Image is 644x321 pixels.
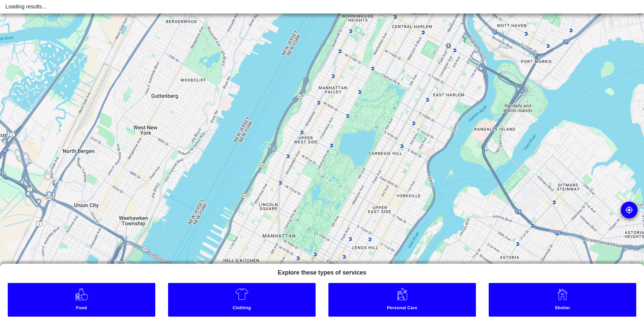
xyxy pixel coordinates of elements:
small: Personal Care [330,305,474,312]
small: Clothing [170,305,314,312]
a: Food [8,283,155,317]
a: Personal Care [328,283,476,317]
a: Clothing [168,283,316,317]
h5: Explore these types of services [272,264,372,279]
a: Shelter [489,283,636,317]
img: Food [75,287,89,301]
img: Personal Care [395,287,409,301]
img: Shelter [556,287,569,301]
small: Shelter [490,305,634,312]
div: Loading results... [5,3,639,11]
img: Clothing [235,287,249,301]
img: go to my location [625,206,633,214]
small: Food [9,305,153,312]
